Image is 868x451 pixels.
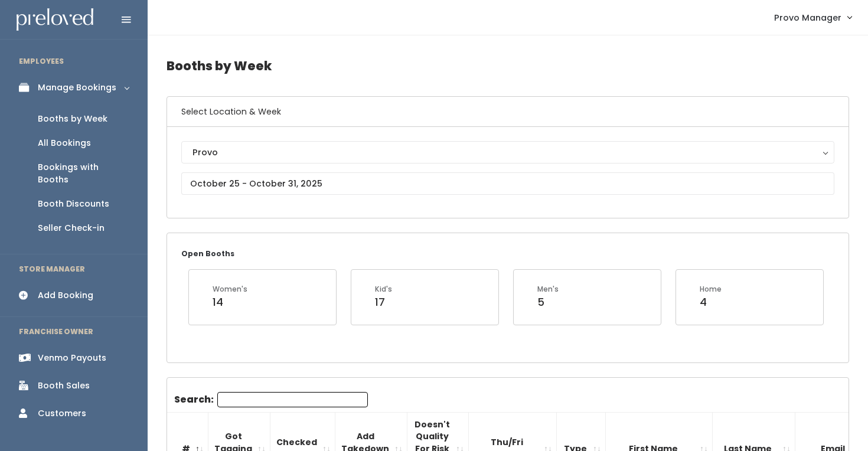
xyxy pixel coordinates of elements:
[38,198,109,210] div: Booth Discounts
[38,113,107,125] div: Booths by Week
[375,284,392,295] div: Kid's
[38,81,116,94] div: Manage Bookings
[774,11,841,24] span: Provo Manager
[174,392,368,407] label: Search:
[38,352,106,364] div: Venmo Payouts
[217,392,368,407] input: Search:
[38,161,129,186] div: Bookings with Booths
[38,289,93,302] div: Add Booking
[700,295,722,310] div: 4
[17,8,93,31] img: preloved logo
[537,295,559,310] div: 5
[375,295,392,310] div: 17
[700,284,722,295] div: Home
[167,97,849,127] h6: Select Location & Week
[38,380,90,392] div: Booth Sales
[192,146,823,159] div: Provo
[181,172,834,195] input: October 25 - October 31, 2025
[537,284,559,295] div: Men's
[181,249,234,259] small: Open Booths
[762,5,863,30] a: Provo Manager
[38,222,105,234] div: Seller Check-in
[213,295,247,310] div: 14
[38,407,86,420] div: Customers
[167,50,849,82] h4: Booths by Week
[181,141,834,164] button: Provo
[213,284,247,295] div: Women's
[38,137,91,149] div: All Bookings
